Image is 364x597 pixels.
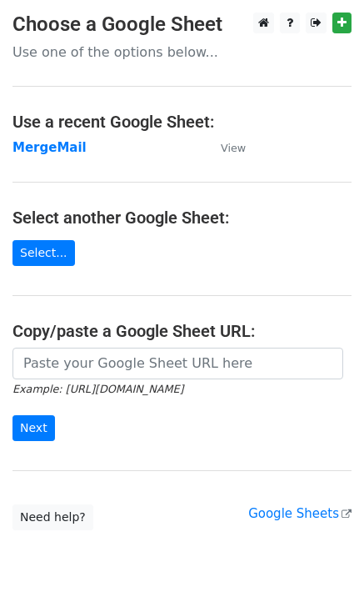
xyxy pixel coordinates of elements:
h4: Copy/paste a Google Sheet URL: [12,321,352,341]
small: View [221,142,246,154]
p: Use one of the options below... [12,43,352,61]
h4: Use a recent Google Sheet: [12,112,352,132]
a: Need help? [12,504,93,530]
a: Select... [12,240,75,266]
a: MergeMail [12,140,87,155]
h3: Choose a Google Sheet [12,13,352,37]
h4: Select another Google Sheet: [12,208,352,228]
a: View [204,140,246,155]
a: Google Sheets [248,506,352,521]
input: Paste your Google Sheet URL here [12,348,343,379]
input: Next [12,415,55,441]
small: Example: [URL][DOMAIN_NAME] [12,383,183,395]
